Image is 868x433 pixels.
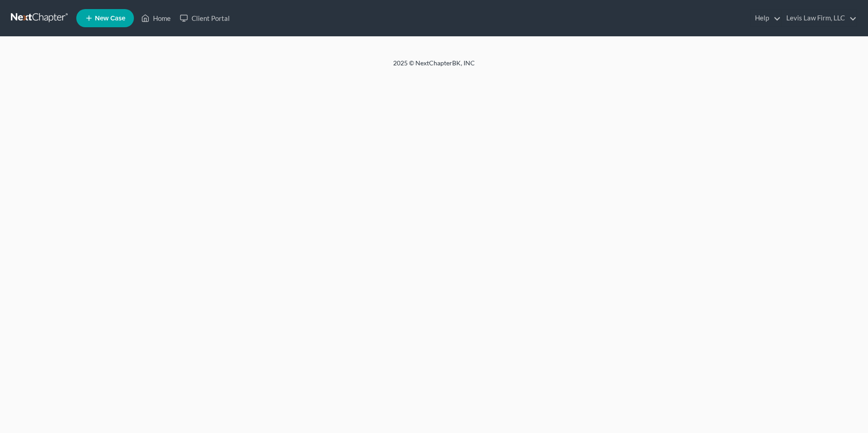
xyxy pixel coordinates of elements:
[137,10,175,26] a: Home
[175,10,234,26] a: Client Portal
[750,10,781,26] a: Help
[76,9,134,27] new-legal-case-button: New Case
[782,10,857,26] a: Levis Law Firm, LLC
[175,59,693,75] div: 2025 © NextChapterBK, INC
